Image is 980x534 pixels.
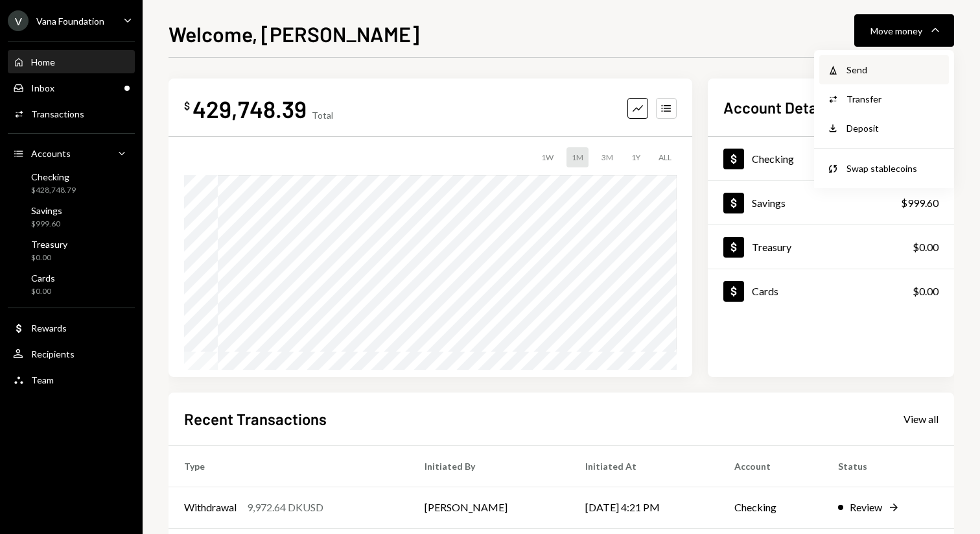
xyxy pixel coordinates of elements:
[31,171,76,182] div: Checking
[31,286,55,297] div: $0.00
[247,500,323,515] div: 9,972.64 DKUSD
[752,152,794,165] div: Checking
[719,487,822,528] td: Checking
[653,147,677,167] div: ALL
[8,269,135,300] a: Cards$0.00
[184,500,237,515] div: Withdrawal
[708,269,954,313] a: Cards$0.00
[8,76,135,99] a: Inbox
[536,147,559,167] div: 1W
[169,445,409,487] th: Type
[870,24,922,38] div: Move money
[31,108,84,119] div: Transactions
[752,241,791,253] div: Treasury
[8,316,135,339] a: Rewards
[31,219,62,230] div: $999.60
[566,147,589,167] div: 1M
[596,147,618,167] div: 3M
[8,141,135,165] a: Accounts
[708,137,954,180] a: Checking$428,748.79
[752,197,786,209] div: Savings
[846,92,941,106] div: Transfer
[708,181,954,225] a: Savings$999.60
[723,97,833,118] h2: Account Details
[570,445,719,487] th: Initiated At
[822,445,954,487] th: Status
[846,162,941,175] div: Swap stablecoins
[31,56,55,67] div: Home
[31,322,67,334] div: Rewards
[752,285,778,297] div: Cards
[854,14,954,47] button: Move money
[192,94,307,123] div: 429,748.39
[31,205,62,216] div: Savings
[31,273,55,284] div: Cards
[31,82,54,93] div: Inbox
[31,148,71,159] div: Accounts
[8,235,135,266] a: Treasury$0.00
[312,110,333,121] div: Total
[409,445,570,487] th: Initiated By
[31,239,67,250] div: Treasury
[904,413,939,426] div: View all
[719,445,822,487] th: Account
[31,374,54,385] div: Team
[409,487,570,528] td: [PERSON_NAME]
[846,121,941,135] div: Deposit
[850,500,882,515] div: Review
[36,16,104,27] div: Vana Foundation
[8,368,135,391] a: Team
[8,10,29,31] div: V
[913,284,939,299] div: $0.00
[846,63,941,77] div: Send
[169,21,419,47] h1: Welcome, [PERSON_NAME]
[626,147,646,167] div: 1Y
[8,167,135,199] a: Checking$428,748.79
[8,201,135,232] a: Savings$999.60
[31,348,75,359] div: Recipients
[708,225,954,269] a: Treasury$0.00
[901,195,939,211] div: $999.60
[184,99,190,112] div: $
[904,411,939,426] a: View all
[913,239,939,255] div: $0.00
[31,252,67,263] div: $0.00
[8,102,135,125] a: Transactions
[8,50,135,73] a: Home
[570,487,719,528] td: [DATE] 4:21 PM
[184,408,327,430] h2: Recent Transactions
[8,342,135,365] a: Recipients
[31,185,76,196] div: $428,748.79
